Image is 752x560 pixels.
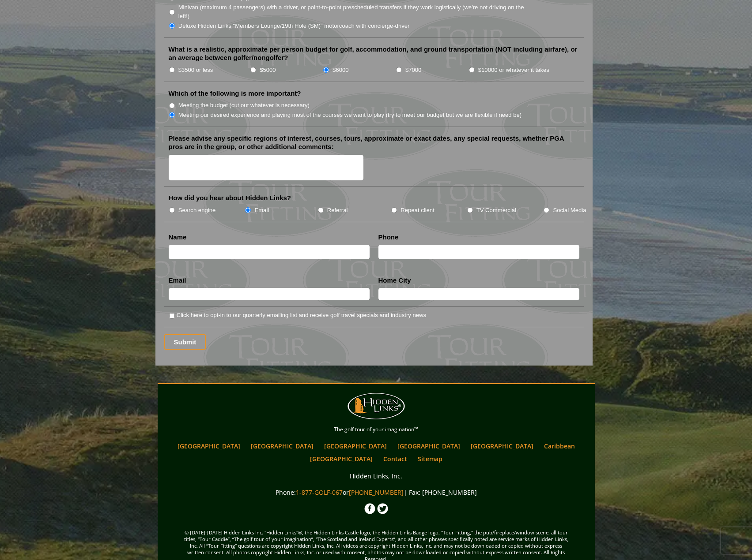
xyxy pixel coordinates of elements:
[160,487,593,498] p: Phone: or | Fax: [PHONE_NUMBER]
[364,503,375,514] img: Facebook
[553,206,586,215] label: Social Media
[178,101,310,110] label: Meeting the budget (cut out whatever is necessary)
[476,206,516,215] label: TV Commercial
[169,194,291,202] label: How did you hear about Hidden Links?
[296,488,343,497] a: 1-877-GOLF-067
[379,452,412,465] a: Contact
[306,452,377,465] a: [GEOGRAPHIC_DATA]
[393,440,465,452] a: [GEOGRAPHIC_DATA]
[173,440,245,452] a: [GEOGRAPHIC_DATA]
[401,206,435,215] label: Repeat client
[169,233,187,242] label: Name
[177,311,426,320] label: Click here to opt-in to our quarterly emailing list and receive golf travel specials and industry...
[178,111,522,119] label: Meeting our desired experience and playing most of the courses we want to play (try to meet our b...
[333,66,348,75] label: $6000
[169,276,186,285] label: Email
[413,452,447,465] a: Sitemap
[169,134,579,151] label: Please advise any specific regions of interest, courses, tours, approximate or exact dates, any s...
[254,206,269,215] label: Email
[327,206,348,215] label: Referral
[169,45,579,62] label: What is a realistic, approximate per person budget for golf, accommodation, and ground transporta...
[320,440,391,452] a: [GEOGRAPHIC_DATA]
[178,66,213,75] label: $3500 or less
[160,470,593,482] p: Hidden Links, Inc.
[478,66,549,75] label: $10000 or whatever it takes
[349,488,404,497] a: [PHONE_NUMBER]
[178,22,410,30] label: Deluxe Hidden Links "Members Lounge/19th Hole (SM)" motorcoach with concierge-driver
[260,66,276,75] label: $5000
[164,334,206,350] input: Submit
[178,3,533,20] label: Minivan (maximum 4 passengers) with a driver, or point-to-point prescheduled transfers if they wo...
[378,276,411,285] label: Home City
[378,233,399,242] label: Phone
[377,503,388,514] img: Twitter
[246,440,318,452] a: [GEOGRAPHIC_DATA]
[540,440,579,452] a: Caribbean
[466,440,538,452] a: [GEOGRAPHIC_DATA]
[178,206,216,215] label: Search engine
[405,66,421,75] label: $7000
[169,89,301,98] label: Which of the following is more important?
[160,425,593,434] p: The golf tour of your imagination™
